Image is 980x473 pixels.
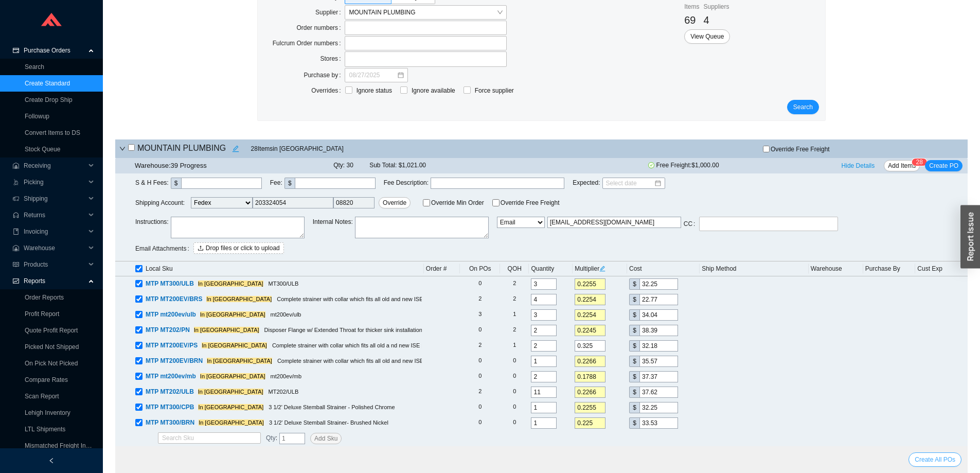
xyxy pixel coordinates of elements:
span: Complete strainer with collar which fits all old and new ISE products - Stainless Steel - [277,296,492,302]
span: Ignore status [352,85,396,96]
th: On POs [460,261,500,276]
a: Profit Report [25,310,59,318]
span: read [12,261,20,268]
label: CC [684,217,700,231]
mark: In [GEOGRAPHIC_DATA] [207,358,272,364]
th: Cost [627,261,700,276]
a: LTL Shipments [25,426,65,433]
th: Purchase By [863,261,916,276]
div: $ [171,178,181,189]
span: Shipping [24,190,85,207]
span: Override Free Freight [501,200,560,206]
span: upload [198,245,204,252]
span: $1,000.00 [691,162,719,169]
span: MTP MT202/PN [146,326,190,334]
mark: In [GEOGRAPHIC_DATA] [206,296,272,302]
label: Stores [320,51,345,66]
span: Complete strainer with collar which fits all old a nd new ISE products - Polished Stainless. [272,342,496,348]
span: Disposer Flange w/ Extended Throat for thicker sink installations with stopper/strainer. POLISHED... [264,327,531,333]
label: Email Attachments [135,241,193,256]
mark: In [GEOGRAPHIC_DATA] [198,404,263,410]
div: $ [629,356,639,367]
div: Warehouse: 39 Progress [135,160,207,171]
td: 3 [460,307,500,323]
a: Followup [25,113,49,120]
th: Quantity [529,261,573,276]
a: Convert Items to DS [25,129,80,136]
div: $ [629,340,639,352]
mark: In [GEOGRAPHIC_DATA] [198,389,263,395]
mark: In [GEOGRAPHIC_DATA] [199,419,264,426]
span: MTP MT200EV/BRS [146,295,202,303]
input: 1 [279,433,305,444]
span: 8 [919,159,923,166]
span: Sub Total: [369,162,397,169]
td: 0 [460,323,500,338]
td: 0 [500,369,529,384]
span: 3 1/2' Deluxe Stemball Strainer- Brushed Nickel [269,419,388,426]
span: book [12,229,20,235]
button: Search [787,100,819,114]
span: Hide Details [842,161,875,171]
td: 0 [500,400,529,415]
mark: In [GEOGRAPHIC_DATA] [194,327,259,333]
a: Search [25,63,44,71]
span: Override Free Freight [771,146,830,152]
a: Compare Rates [25,376,68,383]
mark: In [GEOGRAPHIC_DATA] [198,281,263,287]
div: $ [629,309,639,321]
div: $ [629,387,639,398]
span: MT202/ULB [269,389,299,395]
th: Ship Method [700,261,809,276]
span: Fee Description : [384,178,429,189]
input: Override Min Order [423,199,430,206]
span: 4 [704,14,709,26]
input: Select date [606,178,654,188]
td: 2 [500,323,529,338]
span: left [48,458,55,464]
td: 2 [500,276,529,292]
button: View Queue [684,29,730,44]
a: On Pick Not Picked [25,360,78,367]
span: edit [599,266,605,272]
a: Picked Not Shipped [25,343,79,351]
span: Override Min Order [431,200,484,206]
span: Qty [266,434,276,442]
td: 2 [460,384,500,400]
input: 08/27/2025 [349,70,397,80]
input: Zip [333,197,375,208]
td: 0 [460,400,500,415]
div: $ [629,371,639,382]
td: 0 [500,415,529,431]
td: 2 [500,292,529,307]
button: Create PO [925,160,963,171]
span: MTP mt200ev/ulb [146,311,196,318]
span: mt200ev/ulb [271,311,301,318]
span: View Queue [690,31,724,42]
span: : [266,433,277,444]
span: Returns [24,207,85,223]
mark: In [GEOGRAPHIC_DATA] [202,342,267,348]
span: MTP MT200EV/PS [146,342,198,349]
span: credit-card [12,47,20,54]
span: Complete strainer with collar which fits all old and new ISE products - Brushed Nickel. [277,358,491,364]
a: Create Drop Ship [25,96,73,103]
span: Picking [24,174,85,190]
input: Override Free Freight [492,199,500,206]
input: Override Free Freight [763,146,770,152]
span: Shipping Account: [135,197,411,208]
a: Lehigh Inventory [25,409,70,416]
label: Supplier: [315,5,345,20]
th: Cust Exp [915,261,968,276]
div: $ [629,294,639,305]
span: MOUNTAIN PLUMBING [349,6,503,19]
span: MTP MT300/CPB [146,404,194,411]
button: Create All POs [908,452,961,467]
th: QOH [500,261,529,276]
span: Expected : [573,178,600,189]
span: MTP MT200EV/BRN [146,357,203,364]
td: 0 [460,415,500,431]
span: Receiving [24,157,85,174]
button: Hide Details [838,160,879,171]
span: Internal Notes : [313,217,353,241]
